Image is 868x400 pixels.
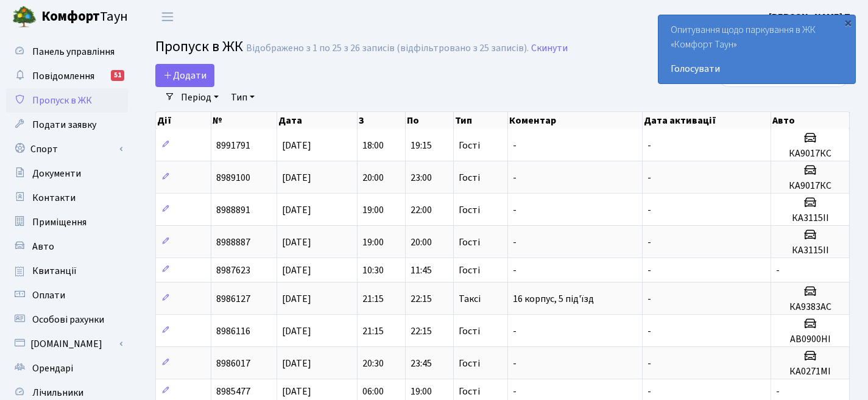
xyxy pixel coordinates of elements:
a: Тип [226,87,259,108]
span: Оплати [32,289,65,302]
th: Авто [771,112,850,129]
span: Лічильники [32,386,83,399]
span: 8986017 [216,357,250,370]
span: 20:00 [362,171,384,184]
h5: КА3115ІІ [776,245,844,256]
span: Гості [459,387,480,396]
span: [DATE] [282,203,311,217]
a: Панель управління [6,40,128,64]
span: 22:00 [411,203,432,217]
span: [DATE] [282,139,311,152]
a: Оплати [6,283,128,307]
span: - [513,264,517,277]
span: 19:00 [411,385,432,398]
span: - [647,292,651,306]
span: - [647,325,651,338]
h5: КА9017КС [776,180,844,192]
a: Додати [155,64,214,87]
span: 8991791 [216,139,250,152]
span: 19:00 [362,236,384,249]
span: 20:00 [411,236,432,249]
span: - [647,171,651,184]
span: Гості [459,265,480,275]
div: × [842,16,854,29]
span: 8985477 [216,385,250,398]
span: [DATE] [282,357,311,370]
span: 21:15 [362,292,384,306]
span: 23:45 [411,357,432,370]
span: 21:15 [362,325,384,338]
span: - [647,385,651,398]
span: 8987623 [216,264,250,277]
span: Гості [459,205,480,215]
span: 11:45 [411,264,432,277]
a: Скинути [531,43,568,54]
th: Дата активації [643,112,771,129]
span: Повідомлення [32,69,94,83]
span: 18:00 [362,139,384,152]
div: Опитування щодо паркування в ЖК «Комфорт Таун» [658,15,855,83]
span: Таун [41,7,128,27]
span: 06:00 [362,385,384,398]
span: [DATE] [282,264,311,277]
span: [DATE] [282,292,311,306]
span: - [776,264,780,277]
span: - [513,236,517,249]
span: - [513,139,517,152]
span: Приміщення [32,216,86,229]
a: Спорт [6,137,128,161]
span: - [513,385,517,398]
span: Гості [459,326,480,336]
span: - [647,203,651,217]
a: Контакти [6,186,128,210]
h5: КА3115ІІ [776,212,844,224]
h5: АВ0900НІ [776,334,844,345]
span: 19:15 [411,139,432,152]
span: - [513,325,517,338]
div: 51 [111,70,124,81]
span: Пропуск в ЖК [32,94,92,107]
span: - [513,203,517,217]
h5: КА9017КС [776,148,844,160]
div: Відображено з 1 по 25 з 26 записів (відфільтровано з 25 записів). [246,43,529,54]
span: 8986116 [216,325,250,338]
span: Панель управління [32,45,115,58]
span: Пропуск в ЖК [155,36,243,57]
span: Документи [32,167,81,180]
img: logo.png [12,5,37,29]
a: Документи [6,161,128,186]
span: Особові рахунки [32,313,104,326]
h5: КА9383АС [776,301,844,313]
a: Голосувати [671,61,843,76]
span: - [776,385,780,398]
span: - [647,357,651,370]
span: [DATE] [282,236,311,249]
span: - [647,236,651,249]
a: [DOMAIN_NAME] [6,332,128,356]
a: Пропуск в ЖК [6,88,128,113]
span: Таксі [459,294,481,304]
span: - [647,264,651,277]
a: Авто [6,234,128,259]
span: Подати заявку [32,118,96,132]
span: 16 корпус, 5 під'їзд [513,292,594,306]
span: 20:30 [362,357,384,370]
span: Гості [459,141,480,150]
a: Повідомлення51 [6,64,128,88]
span: Орендарі [32,362,73,375]
span: 22:15 [411,292,432,306]
th: Дії [156,112,211,129]
span: 23:00 [411,171,432,184]
span: Додати [163,69,206,82]
span: Квитанції [32,264,77,278]
span: - [647,139,651,152]
span: 10:30 [362,264,384,277]
button: Переключити навігацію [152,7,183,27]
span: [DATE] [282,325,311,338]
span: [DATE] [282,171,311,184]
a: Подати заявку [6,113,128,137]
span: Контакти [32,191,76,205]
a: Орендарі [6,356,128,381]
b: [PERSON_NAME] П. [769,10,853,24]
span: 8988887 [216,236,250,249]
